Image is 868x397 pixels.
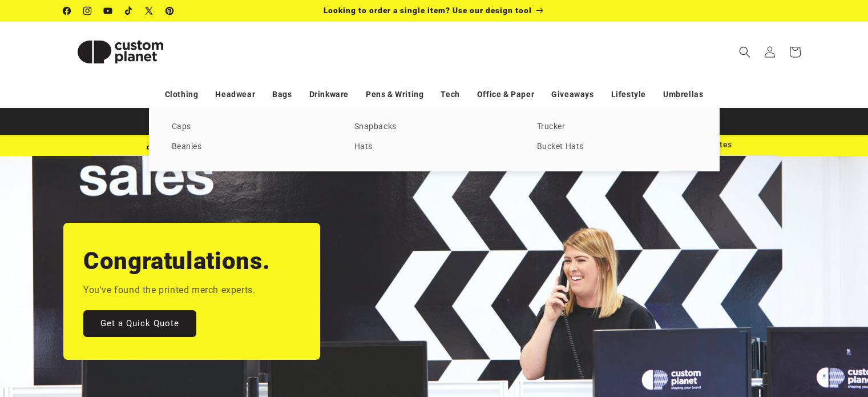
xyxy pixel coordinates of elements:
a: Get a Quick Quote [83,310,196,337]
a: Snapbacks [354,119,514,135]
a: Custom Planet [59,22,181,82]
h2: Congratulations. [83,246,271,276]
a: Clothing [165,85,199,105]
a: Drinkware [309,85,349,105]
p: You've found the printed merch experts. [83,282,255,299]
a: Giveaways [551,85,594,105]
a: Pens & Writing [366,85,423,105]
a: Headwear [215,85,255,105]
a: Office & Paper [477,85,534,105]
summary: Search [732,39,757,65]
a: Bags [272,85,292,105]
a: Trucker [537,119,697,135]
a: Bucket Hats [537,139,697,155]
a: Umbrellas [663,85,703,105]
a: Beanies [172,139,332,155]
img: Custom Planet [63,26,177,78]
a: Lifestyle [611,85,646,105]
span: Looking to order a single item? Use our design tool [324,6,532,15]
a: Tech [441,85,459,105]
iframe: Chat Widget [811,342,868,397]
a: Hats [354,139,514,155]
a: Caps [172,119,332,135]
